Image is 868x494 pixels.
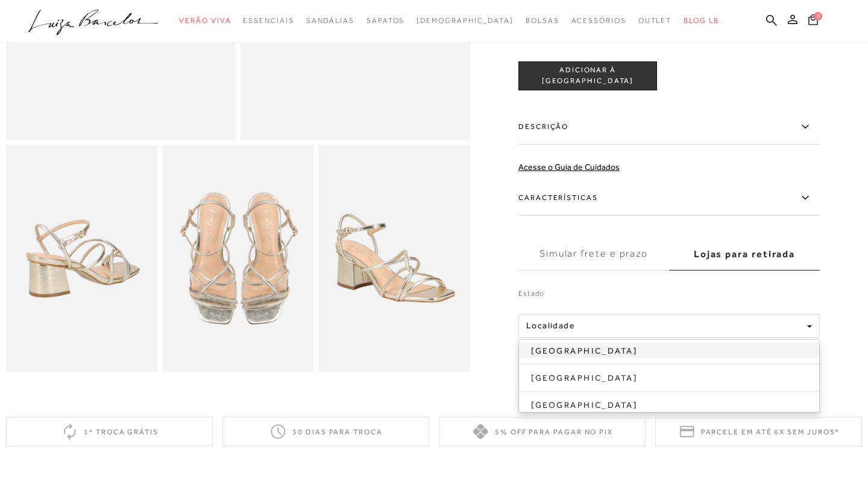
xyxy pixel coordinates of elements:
[6,417,213,446] div: 1ª troca grátis
[814,12,822,20] span: 0
[243,16,294,25] span: Essenciais
[319,145,470,372] img: image
[571,16,626,25] span: Acessórios
[162,145,313,372] img: image
[179,10,231,32] a: noSubCategoriesText
[417,16,514,25] span: [DEMOGRAPHIC_DATA]
[805,13,822,30] button: 0
[518,110,820,145] label: Descrição
[518,314,820,338] button: Localidade
[306,16,354,25] span: Sandálias
[243,10,294,32] a: noSubCategoriesText
[519,65,656,86] span: ADICIONAR À [GEOGRAPHIC_DATA]
[571,10,626,32] a: noSubCategoriesText
[655,417,862,446] div: Parcele em até 6x sem juros*
[684,10,719,32] a: BLOG LB
[526,16,559,25] span: Bolsas
[222,417,429,446] div: 30 dias para troca
[6,145,157,372] img: image
[306,10,354,32] a: noSubCategoriesText
[519,370,819,386] a: [GEOGRAPHIC_DATA]
[518,181,820,216] label: Características
[518,61,657,90] button: ADICIONAR À [GEOGRAPHIC_DATA]
[417,10,514,32] a: noSubCategoriesText
[519,343,819,358] a: [GEOGRAPHIC_DATA]
[439,417,646,446] div: 5% off para pagar no PIX
[519,397,819,413] a: [GEOGRAPHIC_DATA]
[366,16,404,25] span: Sapatos
[518,238,669,270] label: Simular frete e prazo
[638,16,672,25] span: Outlet
[526,10,559,32] a: noSubCategoriesText
[684,16,719,25] span: BLOG LB
[179,16,231,25] span: Verão Viva
[366,10,404,32] a: noSubCategoriesText
[518,162,620,172] a: Acesse o Guia de Cuidados
[518,288,820,305] label: Estado
[526,320,575,330] span: Localidade
[669,238,820,270] label: Lojas para retirada
[638,10,672,32] a: noSubCategoriesText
